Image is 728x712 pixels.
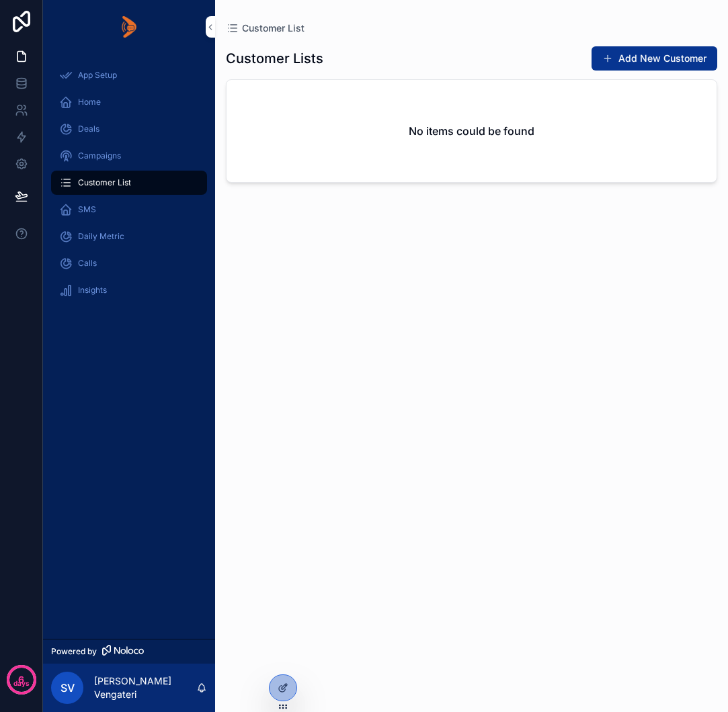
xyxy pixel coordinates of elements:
span: sV [60,680,75,696]
p: 6 [18,673,24,686]
a: Daily Metric [51,224,207,249]
a: Customer List [226,21,305,35]
span: Customer List [78,177,131,188]
h1: Customer Lists [226,49,323,68]
span: Customer List [242,21,305,35]
div: scrollable content [43,54,215,320]
span: App Setup [78,70,117,81]
a: SMS [51,197,207,222]
a: Calls [51,251,207,275]
button: Add New Customer [592,46,717,71]
span: Powered by [51,646,97,657]
a: Campaigns [51,144,207,168]
h2: No items could be found [409,123,534,139]
span: Daily Metric [78,231,124,242]
a: Insights [51,278,207,302]
span: SMS [78,204,96,215]
span: Campaigns [78,150,121,161]
span: Home [78,97,101,107]
img: App logo [122,16,136,38]
a: Home [51,90,207,114]
a: Powered by [43,639,215,664]
span: Insights [78,285,107,296]
p: days [13,678,30,689]
span: Calls [78,258,97,269]
p: [PERSON_NAME] Vengateri [94,674,196,701]
a: Customer List [51,171,207,195]
a: Deals [51,117,207,141]
a: App Setup [51,63,207,87]
span: Deals [78,124,99,134]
